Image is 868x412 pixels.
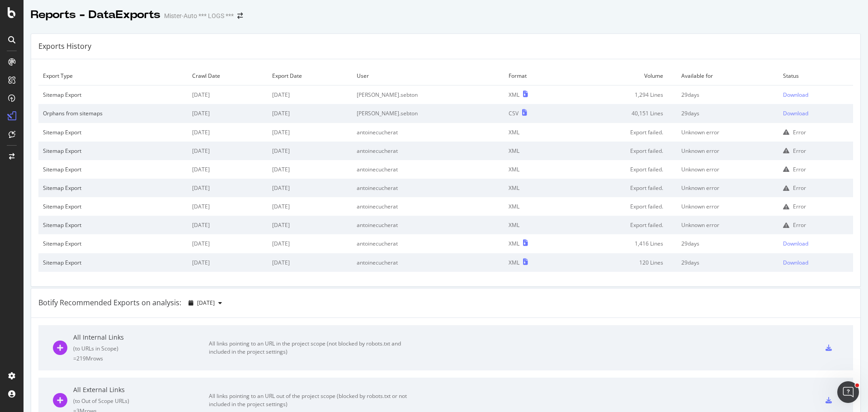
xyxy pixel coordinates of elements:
[73,345,209,352] div: ( to URLs in Scope )
[783,240,808,247] div: Download
[793,203,806,210] div: Error
[504,160,566,179] td: XML
[793,184,806,192] div: Error
[43,109,183,117] div: Orphans from sitemaps
[793,128,806,136] div: Error
[43,259,183,266] div: Sitemap Export
[566,216,677,234] td: Export failed.
[793,147,806,155] div: Error
[73,397,209,405] div: ( to Out of Scope URLs )
[38,298,181,308] div: Botify Recommended Exports on analysis:
[268,104,352,123] td: [DATE]
[73,333,209,342] div: All Internal Links
[566,179,677,197] td: Export failed.
[188,160,268,179] td: [DATE]
[43,128,183,136] div: Sitemap Export
[209,340,412,356] div: All links pointing to an URL in the project scope (not blocked by robots.txt and included in the ...
[268,66,352,85] td: Export Date
[268,179,352,197] td: [DATE]
[677,234,779,253] td: 29 days
[837,381,859,403] iframe: Intercom live chat
[268,142,352,160] td: [DATE]
[197,299,215,307] span: 2025 Sep. 25th
[38,66,188,85] td: Export Type
[209,392,412,408] div: All links pointing to an URL out of the project scope (blocked by robots.txt or not included in t...
[43,203,183,210] div: Sitemap Export
[352,142,504,160] td: antoinecucherat
[352,85,504,104] td: [PERSON_NAME].sebton
[504,123,566,142] td: XML
[778,66,853,85] td: Status
[188,66,268,85] td: Crawl Date
[509,109,519,117] div: CSV
[188,197,268,216] td: [DATE]
[677,160,779,179] td: Unknown error
[268,197,352,216] td: [DATE]
[188,253,268,272] td: [DATE]
[677,179,779,197] td: Unknown error
[504,216,566,234] td: XML
[783,240,849,247] a: Download
[188,142,268,160] td: [DATE]
[566,234,677,253] td: 1,416 Lines
[268,85,352,104] td: [DATE]
[793,166,806,173] div: Error
[566,197,677,216] td: Export failed.
[509,259,519,266] div: XML
[188,85,268,104] td: [DATE]
[783,91,849,99] a: Download
[185,296,226,310] button: [DATE]
[188,123,268,142] td: [DATE]
[509,240,519,247] div: XML
[352,104,504,123] td: [PERSON_NAME].sebton
[783,109,849,117] a: Download
[504,179,566,197] td: XML
[783,259,808,266] div: Download
[566,160,677,179] td: Export failed.
[188,104,268,123] td: [DATE]
[352,253,504,272] td: antoinecucherat
[677,142,779,160] td: Unknown error
[43,147,183,155] div: Sitemap Export
[504,66,566,85] td: Format
[43,166,183,173] div: Sitemap Export
[566,104,677,123] td: 40,151 Lines
[566,123,677,142] td: Export failed.
[504,142,566,160] td: XML
[783,109,808,117] div: Download
[352,179,504,197] td: antoinecucherat
[31,7,160,23] div: Reports - DataExports
[268,123,352,142] td: [DATE]
[783,259,849,266] a: Download
[352,216,504,234] td: antoinecucherat
[566,253,677,272] td: 120 Lines
[43,221,183,229] div: Sitemap Export
[677,253,779,272] td: 29 days
[352,234,504,253] td: antoinecucherat
[268,216,352,234] td: [DATE]
[188,234,268,253] td: [DATE]
[352,197,504,216] td: antoinecucherat
[43,184,183,192] div: Sitemap Export
[352,160,504,179] td: antoinecucherat
[793,221,806,229] div: Error
[73,385,209,394] div: All External Links
[677,123,779,142] td: Unknown error
[38,41,91,52] div: Exports History
[43,240,183,247] div: Sitemap Export
[677,104,779,123] td: 29 days
[504,197,566,216] td: XML
[268,160,352,179] td: [DATE]
[268,253,352,272] td: [DATE]
[783,91,808,99] div: Download
[677,197,779,216] td: Unknown error
[677,66,779,85] td: Available for
[566,85,677,104] td: 1,294 Lines
[188,216,268,234] td: [DATE]
[677,216,779,234] td: Unknown error
[566,66,677,85] td: Volume
[268,234,352,253] td: [DATE]
[677,85,779,104] td: 29 days
[73,355,209,362] div: = 219M rows
[237,13,243,19] div: arrow-right-arrow-left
